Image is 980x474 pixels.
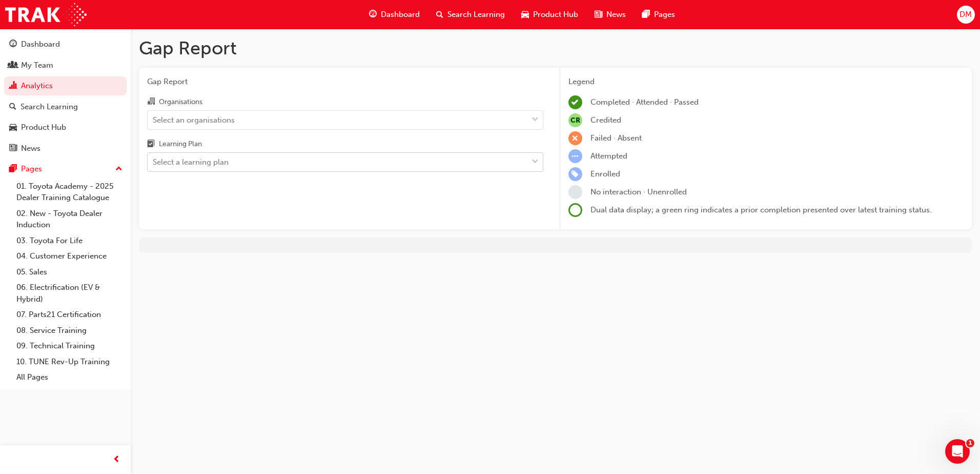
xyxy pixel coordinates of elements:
[12,338,127,354] a: 09. Technical Training
[361,4,428,25] a: guage-iconDashboard
[21,101,78,113] div: Search Learning
[590,97,699,107] span: Completed · Attended · Passed
[153,156,229,168] div: Select a learning plan
[113,453,120,466] span: prev-icon
[12,280,127,307] a: 06. Electrification (EV & Hybrid)
[9,40,17,49] span: guage-icon
[147,97,155,107] span: organisation-icon
[521,8,529,21] span: car-icon
[568,95,582,109] span: learningRecordVerb_COMPLETE-icon
[4,160,127,179] button: Pages
[12,179,127,206] a: 01. Toyota Academy - 2025 Dealer Training Catalogue
[5,3,87,26] img: Trak
[12,264,127,280] a: 05. Sales
[12,206,127,233] a: 02. New - Toyota Dealer Induction
[4,97,127,116] a: Search Learning
[21,143,40,154] div: News
[4,35,127,54] a: Dashboard
[147,76,543,88] span: Gap Report
[533,9,578,21] span: Product Hub
[590,115,621,125] span: Credited
[4,118,127,137] a: Product Hub
[12,248,127,264] a: 04. Customer Experience
[9,123,17,132] span: car-icon
[159,97,202,107] div: Organisations
[654,9,675,21] span: Pages
[532,155,539,169] span: down-icon
[21,122,66,133] div: Product Hub
[590,205,932,214] span: Dual data display; a green ring indicates a prior completion presented over latest training status.
[447,9,505,21] span: Search Learning
[957,6,975,24] button: DM
[139,37,972,60] h1: Gap Report
[9,103,16,112] span: search-icon
[12,307,127,323] a: 07. Parts21 Certification
[590,187,687,196] span: No interaction · Unenrolled
[12,369,127,385] a: All Pages
[590,169,620,179] span: Enrolled
[568,113,582,127] span: null-icon
[513,4,586,25] a: car-iconProduct Hub
[568,185,582,199] span: learningRecordVerb_NONE-icon
[12,233,127,249] a: 03. Toyota For Life
[966,439,974,447] span: 1
[532,113,539,127] span: down-icon
[9,165,17,174] span: pages-icon
[153,114,235,126] div: Select an organisations
[21,38,60,50] div: Dashboard
[590,151,627,161] span: Attempted
[21,163,42,175] div: Pages
[9,144,17,153] span: news-icon
[945,439,970,464] iframe: Intercom live chat
[959,9,972,21] span: DM
[9,82,17,91] span: chart-icon
[595,8,602,21] span: news-icon
[115,163,122,176] span: up-icon
[428,4,513,25] a: search-iconSearch Learning
[436,8,443,21] span: search-icon
[634,4,683,25] a: pages-iconPages
[590,133,642,143] span: Failed · Absent
[147,140,155,149] span: learningplan-icon
[4,56,127,75] a: My Team
[586,4,634,25] a: news-iconNews
[12,354,127,370] a: 10. TUNE Rev-Up Training
[4,33,127,160] button: DashboardMy TeamAnalyticsSearch LearningProduct HubNews
[606,9,626,21] span: News
[568,76,964,88] div: Legend
[9,61,17,70] span: people-icon
[21,60,53,71] div: My Team
[568,149,582,163] span: learningRecordVerb_ATTEMPT-icon
[568,167,582,181] span: learningRecordVerb_ENROLL-icon
[4,139,127,158] a: News
[568,131,582,145] span: learningRecordVerb_FAIL-icon
[159,139,202,149] div: Learning Plan
[642,8,650,21] span: pages-icon
[369,8,377,21] span: guage-icon
[12,323,127,339] a: 08. Service Training
[381,9,420,21] span: Dashboard
[4,76,127,95] a: Analytics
